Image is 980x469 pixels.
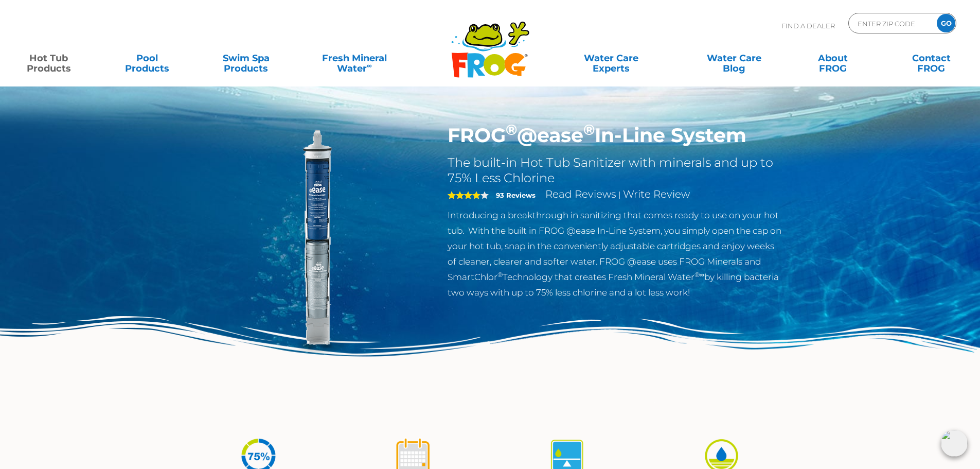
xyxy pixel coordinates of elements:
[497,271,503,279] sup: ®
[208,48,284,68] a: Swim SpaProducts
[496,191,536,199] strong: 93 Reviews
[109,48,186,68] a: PoolProducts
[781,13,835,39] p: Find A Dealer
[618,190,621,200] span: |
[583,120,595,138] sup: ®
[448,191,480,199] span: 4
[197,124,433,359] img: inline-system.png
[794,48,871,68] a: AboutFROG
[506,120,517,138] sup: ®
[448,124,783,147] h1: FROG @ease In-Line System
[306,48,402,68] a: Fresh MineralWater∞
[545,188,616,200] a: Read Reviews
[694,271,704,279] sup: ®∞
[941,430,968,457] img: openIcon
[857,16,926,31] input: Zip Code Form
[623,188,690,200] a: Write Review
[696,48,772,68] a: Water CareBlog
[448,207,783,300] p: Introducing a breakthrough in sanitizing that comes ready to use on your hot tub. With the built ...
[367,61,372,70] sup: ∞
[893,48,970,68] a: ContactFROG
[937,14,955,32] input: GO
[549,48,673,68] a: Water CareExperts
[10,48,87,68] a: Hot TubProducts
[448,155,783,186] h2: The built-in Hot Tub Sanitizer with minerals and up to 75% Less Chlorine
